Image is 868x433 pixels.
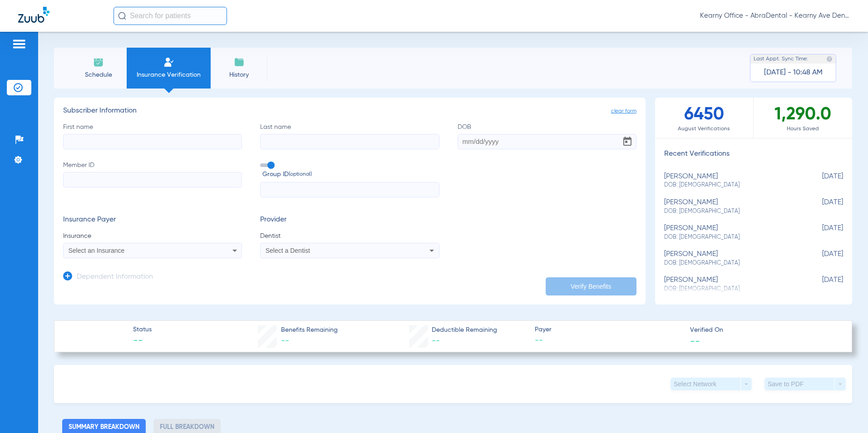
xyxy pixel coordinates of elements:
img: Manual Insurance Verification [163,57,174,68]
span: Select an Insurance [69,247,125,254]
div: 1,290.0 [754,98,852,138]
span: Insurance Verification [133,70,204,79]
img: Schedule [93,57,104,68]
input: Last name [260,134,439,149]
div: [PERSON_NAME] [664,172,798,189]
input: DOBOpen calendar [458,134,636,149]
input: Search for patients [113,7,227,25]
span: Benefits Remaining [281,325,338,335]
span: DOB: [DEMOGRAPHIC_DATA] [664,181,798,189]
h3: Recent Verifications [655,150,852,159]
span: Verified On [690,325,838,335]
input: First name [63,134,242,149]
label: First name [63,123,242,149]
span: [DATE] [798,224,843,241]
img: Zuub Logo [18,7,49,23]
span: Status [133,325,152,335]
span: -- [690,336,700,345]
span: Select a Dentist [266,247,310,254]
img: hamburger-icon [12,39,26,49]
span: [DATE] [798,172,843,189]
div: 6450 [655,98,754,138]
span: Insurance [63,231,242,241]
span: DOB: [DEMOGRAPHIC_DATA] [664,233,798,241]
span: -- [432,337,440,345]
span: clear form [611,107,636,116]
div: [PERSON_NAME] [664,198,798,215]
span: Kearny Office - AbraDental - Kearny Ave Dental, LLC - Kearny General [700,11,850,20]
span: [DATE] [798,250,843,267]
h3: Subscriber Information [63,107,636,116]
span: [DATE] [798,276,843,293]
span: [DATE] - 10:48 AM [764,68,823,77]
span: -- [535,335,682,346]
span: -- [133,335,152,348]
iframe: Chat Widget [823,389,868,433]
div: [PERSON_NAME] [664,224,798,241]
span: August Verifications [655,124,753,133]
div: [PERSON_NAME] [664,250,798,267]
label: Last name [260,123,439,149]
span: -- [281,337,289,345]
img: History [234,57,245,68]
input: Member ID [63,172,242,187]
span: Last Appt. Sync Time: [754,54,808,64]
span: Deductible Remaining [432,325,497,335]
small: (optional) [289,170,312,179]
label: Member ID [63,161,242,198]
span: DOB: [DEMOGRAPHIC_DATA] [664,259,798,267]
img: last sync help info [826,56,833,62]
span: Hours Saved [754,124,852,133]
label: DOB [458,123,636,149]
div: [PERSON_NAME] [664,276,798,293]
span: [DATE] [798,198,843,215]
span: Dentist [260,231,439,241]
h3: Insurance Payer [63,216,242,225]
span: Payer [535,325,682,335]
h3: Provider [260,216,439,225]
button: Open calendar [618,133,636,151]
span: Schedule [77,70,120,79]
img: Search Icon [118,12,126,20]
h3: Dependent Information [77,273,153,282]
span: Group ID [262,170,439,179]
span: History [217,70,261,79]
span: DOB: [DEMOGRAPHIC_DATA] [664,207,798,216]
button: Verify Benefits [546,277,636,295]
